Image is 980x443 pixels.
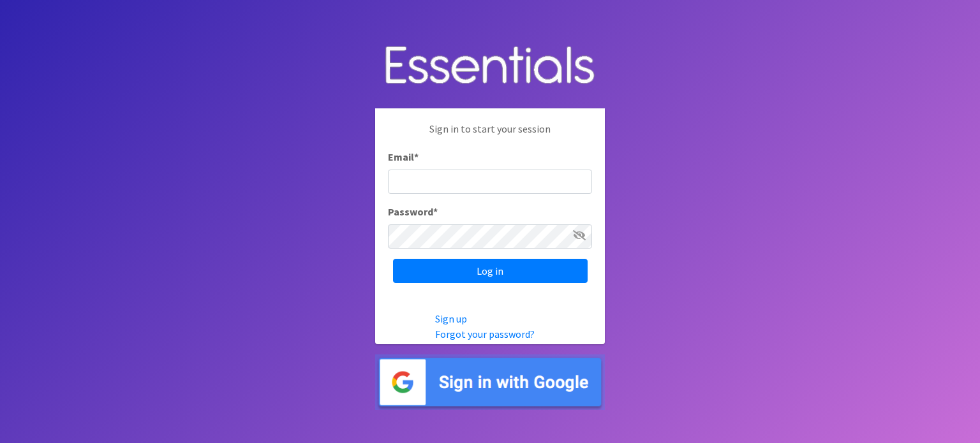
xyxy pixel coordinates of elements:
[388,149,419,164] label: Email
[388,204,438,219] label: Password
[375,33,605,99] img: Human Essentials
[375,354,605,410] img: Sign in with Google
[433,205,438,218] abbr: required
[414,150,419,163] abbr: required
[435,312,467,325] a: Sign up
[393,259,588,283] input: Log in
[388,121,592,149] p: Sign in to start your session
[435,328,535,340] a: Forgot your password?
